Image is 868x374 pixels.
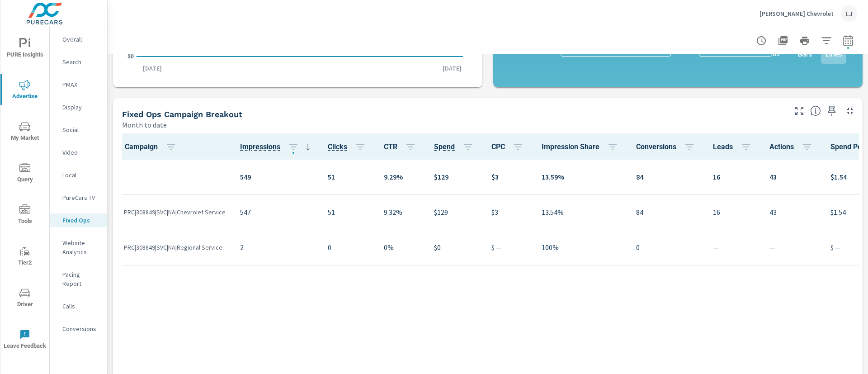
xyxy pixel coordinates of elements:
p: — [769,242,816,253]
p: 9.29% [384,171,420,182]
p: Pacing Report [62,270,100,288]
span: Leads [713,142,755,152]
span: Advertise [3,80,47,102]
span: Actions [769,142,816,152]
p: $129 [434,171,477,182]
p: 2 [240,242,313,253]
span: Impressions [240,142,313,152]
p: 9.32% [384,207,420,218]
button: Select Date Range [839,32,857,50]
p: Overall [62,35,100,44]
p: 16 [713,171,755,182]
span: CTR [384,142,420,152]
p: $3 [491,207,527,218]
div: LJ [841,5,857,22]
div: Pacing Report [50,268,107,290]
p: Display [62,103,100,112]
p: $129 [434,207,477,218]
span: PURE Insights [3,38,47,60]
p: 0 [328,242,369,253]
p: 549 [240,171,313,182]
p: PRC|308849|SVC|NA|Regional Service [124,243,226,252]
p: 84 [636,207,698,218]
p: $3 [491,171,527,182]
text: $0 [127,53,134,60]
span: Query [3,163,47,185]
span: Leave Feedback [3,329,47,351]
p: [DATE] [137,64,168,73]
div: Conversions [50,322,107,336]
span: Impression Share [542,142,622,152]
p: 51 [328,171,369,182]
div: PureCars TV [50,191,107,204]
p: 100% [542,242,622,253]
span: Driver [3,288,47,310]
p: Search [62,57,100,66]
p: Calls [62,302,100,311]
div: Video [50,146,107,159]
span: Tier2 [3,246,47,268]
p: Conversions [62,324,100,333]
p: Video [62,148,100,157]
p: [DATE] [436,64,468,73]
p: $ — [491,242,527,253]
div: nav menu [0,27,49,360]
p: PMAX [62,80,100,89]
p: $0 [434,242,477,253]
button: Minimize Widget [843,104,857,118]
p: Social [62,125,100,134]
p: 43 [769,171,816,182]
p: 13.54% [542,207,622,218]
p: Fixed Ops [62,216,100,225]
span: The amount of money spent on advertising during the period. [434,142,455,152]
div: Display [50,100,107,114]
div: PMAX [50,78,107,91]
span: Tools [3,204,47,227]
h5: Fixed Ops Campaign Breakout [122,109,242,119]
p: PRC|308849|SVC|NA|Chevrolet Service [124,208,226,217]
p: 16 [713,207,755,218]
p: Month to date [122,119,167,130]
p: [PERSON_NAME] Chevrolet [759,9,834,18]
button: "Export Report to PDF" [774,32,792,50]
h6: View as [772,39,789,57]
p: 547 [240,207,313,218]
span: Conversions [636,142,698,152]
span: Spend [434,142,477,152]
div: Website Analytics [50,236,107,259]
span: The number of times an ad was clicked by a consumer. [328,142,347,152]
div: Calls [50,299,107,313]
div: Overall [50,33,107,46]
p: 0 [636,242,698,253]
p: 84 [636,171,698,182]
span: Campaign [125,142,180,152]
p: PureCars TV [62,193,100,202]
p: 13.59% [542,171,622,182]
p: — [713,242,755,253]
div: Search [50,55,107,69]
span: Clicks [328,142,369,152]
span: CPC [491,142,527,152]
div: Local [50,168,107,182]
p: Local [62,170,100,180]
span: My Market [3,121,47,143]
p: 0% [384,242,420,253]
p: Website Analytics [62,238,100,256]
div: Social [50,123,107,137]
span: The number of times an ad was shown on your behalf. [240,142,280,152]
button: Print Report [796,32,814,50]
p: 43 [769,207,816,218]
div: Fixed Ops [50,213,107,227]
button: Apply Filters [817,32,835,50]
p: 51 [328,207,369,218]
